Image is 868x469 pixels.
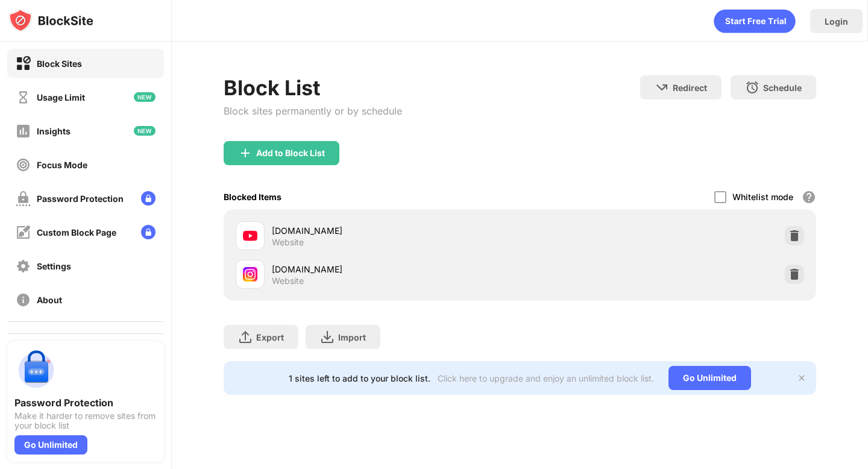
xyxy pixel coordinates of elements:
div: Go Unlimited [668,366,751,390]
img: insights-off.svg [16,124,31,139]
img: settings-off.svg [16,259,31,274]
div: Block List [224,75,402,100]
img: lock-menu.svg [141,191,156,206]
img: block-on.svg [16,56,31,71]
img: logo-blocksite.svg [8,8,93,33]
img: focus-off.svg [16,157,31,172]
img: time-usage-off.svg [16,90,31,105]
div: Website [272,237,304,248]
img: x-button.svg [797,373,807,383]
div: Import [338,332,366,342]
div: Redirect [673,83,707,93]
img: new-icon.svg [134,126,156,136]
img: push-password-protection.svg [14,348,58,392]
div: Click here to upgrade and enjoy an unlimited block list. [438,373,654,383]
div: Add to Block List [256,148,325,158]
img: favicons [243,228,257,243]
img: favicons [243,267,257,282]
div: Go Unlimited [14,435,87,455]
div: Whitelist mode [732,192,793,202]
img: password-protection-off.svg [16,191,31,206]
div: Block Sites [37,58,82,69]
div: About [37,295,62,305]
div: 1 sites left to add to your block list. [289,373,430,383]
div: Usage Limit [37,92,85,102]
img: about-off.svg [16,292,31,307]
div: animation [714,9,796,33]
div: Custom Block Page [37,227,116,238]
div: Settings [37,261,71,271]
div: Insights [37,126,71,136]
div: Make it harder to remove sites from your block list [14,411,157,430]
img: customize-block-page-off.svg [16,225,31,240]
div: Blocked Items [224,192,281,202]
div: Website [272,275,304,286]
img: new-icon.svg [134,92,156,102]
div: Login [825,16,848,27]
div: Block sites permanently or by schedule [224,105,402,117]
div: Password Protection [14,397,157,409]
div: Export [256,332,284,342]
div: Schedule [763,83,802,93]
div: Password Protection [37,194,124,204]
div: [DOMAIN_NAME] [272,263,520,275]
div: [DOMAIN_NAME] [272,224,520,237]
div: Focus Mode [37,160,87,170]
img: lock-menu.svg [141,225,156,239]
